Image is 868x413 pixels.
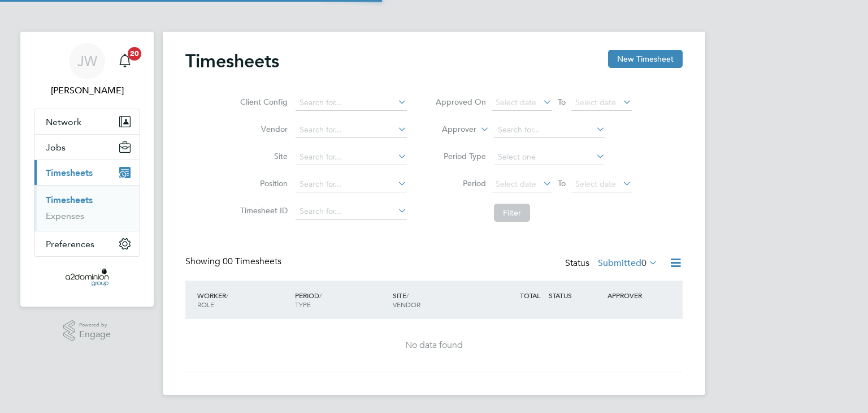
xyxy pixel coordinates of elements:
div: SITE [390,285,488,315]
button: Jobs [34,135,140,160]
input: Search for... [494,122,605,138]
label: Submitted [598,257,658,269]
button: New Timesheet [608,50,683,68]
div: STATUS [546,285,605,306]
span: / [406,291,409,300]
span: Select date [575,179,616,189]
label: Period Type [435,151,486,161]
div: PERIOD [292,285,390,315]
label: Site [237,151,288,161]
span: Preferences [46,239,94,249]
span: / [226,291,228,300]
div: Timesheets [34,185,140,231]
span: VENDOR [393,300,420,309]
button: Network [34,109,140,134]
a: Expenses [46,210,84,221]
span: Timesheets [46,167,93,178]
label: Position [237,178,288,188]
label: Vendor [237,124,288,134]
span: Select date [575,97,616,107]
span: Jobs [46,142,66,153]
span: / [319,291,322,300]
input: Search for... [296,177,407,192]
div: Showing [185,256,284,268]
span: To [554,94,569,109]
input: Search for... [296,149,407,165]
div: No data found [197,339,671,351]
button: Preferences [34,231,140,256]
span: Engage [79,330,111,339]
a: Timesheets [46,195,93,205]
input: Search for... [296,95,407,111]
span: JW [77,54,97,68]
nav: Main navigation [20,32,154,307]
span: TOTAL [520,291,540,300]
span: 0 [641,257,646,269]
a: 20 [114,43,136,79]
span: Jack Whitehouse [34,84,140,97]
div: APPROVER [605,285,663,306]
input: Search for... [296,122,407,138]
span: Network [46,117,81,127]
label: Approved On [435,97,486,107]
button: Timesheets [34,160,140,185]
label: Approver [426,124,476,135]
img: a2dominion-logo-retina.png [66,268,108,286]
span: TYPE [295,300,311,309]
span: 20 [128,47,141,61]
span: Select date [496,97,536,107]
input: Search for... [296,204,407,220]
label: Timesheet ID [237,205,288,216]
span: 00 Timesheets [223,256,281,267]
span: Powered by [79,320,111,330]
span: Select date [496,179,536,189]
div: Status [565,256,660,272]
label: Period [435,178,486,188]
span: To [554,176,569,191]
span: ROLE [197,300,214,309]
a: Powered byEngage [63,320,111,342]
button: Filter [494,204,530,222]
a: Go to home page [34,268,140,286]
label: Client Config [237,97,288,107]
h2: Timesheets [185,50,279,72]
div: WORKER [194,285,292,315]
input: Select one [494,149,605,165]
a: JW[PERSON_NAME] [34,43,140,97]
